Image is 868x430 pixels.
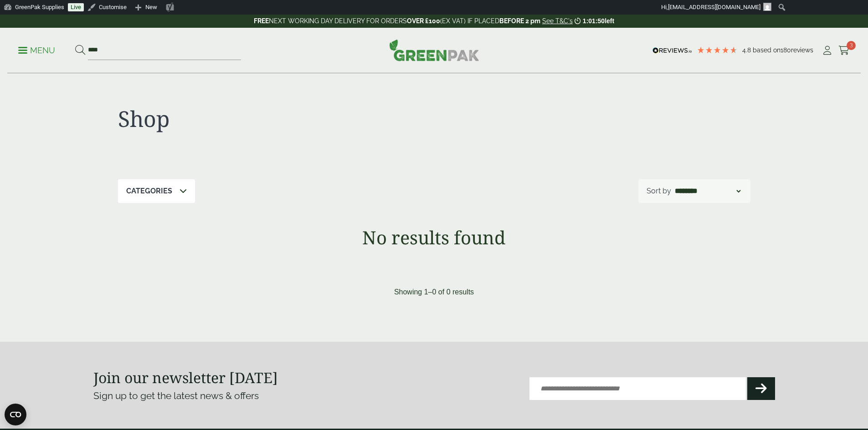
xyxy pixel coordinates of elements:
i: Cart [838,46,850,55]
i: My Account [822,46,833,55]
strong: BEFORE 2 pm [499,17,540,25]
h1: No results found [93,227,775,248]
a: Menu [18,45,55,54]
span: 4.8 [742,46,753,54]
strong: OVER £100 [407,17,440,25]
span: 180 [781,46,791,54]
p: Categories [126,186,172,197]
a: Live [68,3,84,11]
span: left [605,17,614,25]
p: Sign up to get the latest news & offers [93,389,400,403]
button: Open CMP widget [5,404,26,425]
span: Based on [753,46,781,54]
a: 3 [838,44,850,57]
h1: Shop [118,106,434,132]
span: reviews [791,46,813,54]
p: Showing 1–0 of 0 results [394,287,474,298]
a: See T&C's [542,17,573,25]
strong: FREE [254,17,269,25]
span: 1:01:50 [583,17,605,25]
p: Sort by [647,186,671,197]
strong: Join our newsletter [DATE] [93,368,278,387]
span: [EMAIL_ADDRESS][DOMAIN_NAME] [668,4,760,10]
select: Shop order [673,186,742,197]
img: REVIEWS.io [652,47,692,54]
div: 4.78 Stars [697,46,738,54]
img: GreenPak Supplies [389,39,479,61]
p: Menu [18,45,55,56]
span: 3 [847,41,856,50]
